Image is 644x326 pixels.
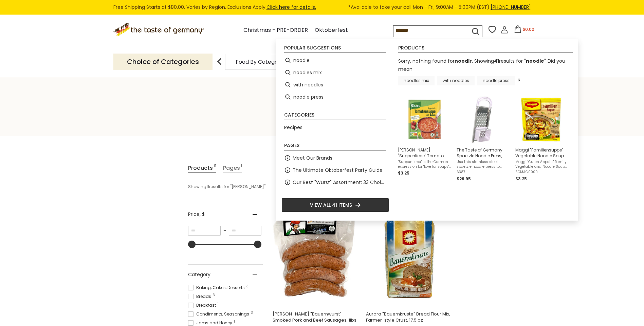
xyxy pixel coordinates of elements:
input: Minimum value [188,226,221,236]
li: Meet Our Brands [281,152,389,164]
img: previous arrow [213,55,226,68]
a: View Pages Tab [223,163,242,173]
a: noodles mix [398,76,435,85]
span: *Available to take your call Mon - Fri, 9:00AM - 5:00PM (EST). [348,3,531,11]
span: 1 [234,320,235,323]
a: Knorr Tomato Soup with Noodles[PERSON_NAME] "Suppenliebe" Tomato Soup with Noodles Mix"Suppenlieb... [398,95,451,182]
li: noodles mix [281,66,389,79]
li: The Ultimate Oktoberfest Party Guide [281,164,389,176]
span: 1 [218,302,219,306]
li: noodle press [281,91,389,103]
span: Sorry, nothing found for . [398,58,473,64]
b: noodlr [455,58,472,64]
li: Products [398,45,573,53]
span: [PERSON_NAME] "Bauernwurst" Smoked Pork and Beef Sausages, 1lbs. [273,311,361,323]
a: View Products Tab [188,163,216,173]
a: noodle [526,58,544,64]
li: Maggi "Familiensuppe" Vegetable Noodle Soup - 3.5 oz. [513,92,571,185]
span: Category [188,271,210,278]
div: Showing results for " " [188,181,353,192]
span: SOMAG0009 [515,170,569,175]
span: Baking, Cakes, Desserts [188,285,247,291]
span: 6387 [457,170,510,175]
div: Did you mean: ? [398,58,565,84]
a: [PHONE_NUMBER] [491,4,531,11]
span: "Suppenliebe" is the German expression for "love for soups" and the [PERSON_NAME] tomato and nood... [398,160,451,169]
span: $0.00 [523,26,534,32]
span: Maggi "Guten Appetit" Family Vegetable and Noodle Soup contains the finest semolina durum wheat p... [515,160,569,169]
span: Aurora "Bauernkruste" Bread Flour Mix, Farmer-style Crust, 17.5 oz [366,311,454,323]
span: , $ [200,211,205,218]
span: Jams and Honey [188,320,234,326]
a: Click here for details. [266,4,316,11]
span: View all 41 items [310,201,352,209]
span: 3 [213,293,215,297]
li: with noodles [281,79,389,91]
li: noodle [281,54,389,66]
a: The Ultimate Oktoberfest Party Guide [293,166,383,174]
span: $3.25 [398,170,409,176]
h1: Search results [21,107,623,123]
img: Binkert's "Bauernwurst" Smoked Pork and Beef Sausages, 1lbs. [272,210,362,300]
li: Pages [284,143,386,150]
li: View all 41 items [281,198,389,212]
b: 11 [206,184,209,190]
button: $0.00 [510,25,538,36]
a: Meet Our Brands [293,154,332,162]
span: Breakfast [188,302,218,308]
span: 1 [241,163,242,172]
li: Categories [284,113,386,120]
a: Food By Category [236,59,283,64]
span: Breads [188,293,213,300]
a: Maggi "Familiensuppe" Vegetable Noodle Soup - 3.5 oz.Maggi "Guten Appetit" Family Vegetable and N... [515,95,569,182]
a: Oktoberfest [315,26,348,35]
a: Christmas - PRE-ORDER [243,26,308,35]
span: – [221,228,229,234]
li: Popular suggestions [284,45,386,53]
span: $29.95 [457,176,471,182]
span: Condiments, Seasonings [188,311,251,317]
span: $3.25 [515,176,527,182]
span: 3 [251,311,253,314]
span: Maggi "Familiensuppe" Vegetable Noodle Soup - 3.5 oz. [515,147,569,159]
li: Knorr "Suppenliebe" Tomato Soup with Noodles Mix [395,92,454,185]
span: Price [188,211,205,218]
a: The Taste of Germany Spaetzle Noodle Press, stainless steel, 13 inchUse this stainless steel spae... [457,95,510,182]
img: Knorr Tomato Soup with Noodles [400,95,449,144]
input: Maximum value [229,226,261,236]
b: 41 [494,58,499,64]
span: Use this stainless steel spaetzle noodle press to make your homemade Bavarian-style spaetzle. The... [457,160,510,169]
a: Recipes [284,124,302,131]
li: Recipes [281,121,389,134]
div: Free Shipping Starts at $80.00. Varies by Region. Exclusions Apply. [113,3,531,11]
span: The Taste of Germany Spaetzle Noodle Press, stainless steel, 13 inch [457,147,510,159]
p: Choice of Categories [113,54,213,70]
span: 3 [246,285,249,288]
span: [PERSON_NAME] "Suppenliebe" Tomato Soup with Noodles Mix [398,147,451,159]
div: Instant Search Results [276,39,578,221]
a: noodle press [477,76,515,85]
li: The Taste of Germany Spaetzle Noodle Press, stainless steel, 13 inch [454,92,513,185]
span: Showing results for " " [474,58,546,64]
a: Our Best "Wurst" Assortment: 33 Choices For The Grillabend [293,179,386,186]
li: Our Best "Wurst" Assortment: 33 Choices For The Grillabend [281,176,389,188]
a: with noodles [437,76,475,85]
span: 11 [214,163,216,172]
